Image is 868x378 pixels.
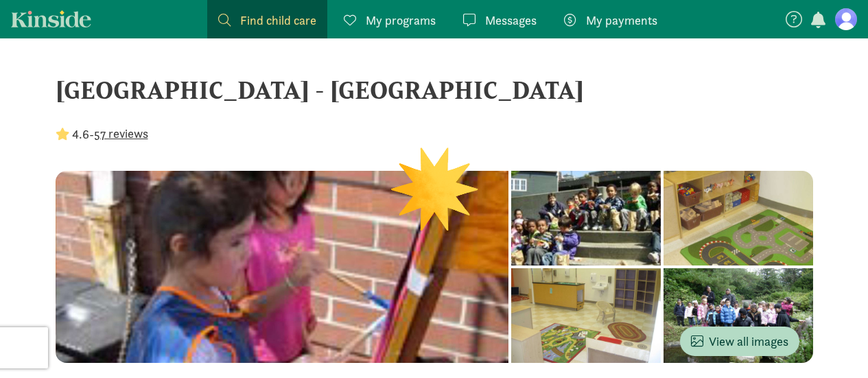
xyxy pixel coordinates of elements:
[691,332,788,351] span: View all images
[485,11,537,29] span: Messages
[240,11,316,29] span: Find child care
[94,124,148,143] button: 57 reviews
[56,125,148,143] div: -
[56,71,813,108] div: [GEOGRAPHIC_DATA] - [GEOGRAPHIC_DATA]
[680,327,799,356] button: View all images
[586,11,657,29] span: My payments
[72,126,89,142] strong: 4.6
[11,10,91,27] a: Kinside
[366,11,436,29] span: My programs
